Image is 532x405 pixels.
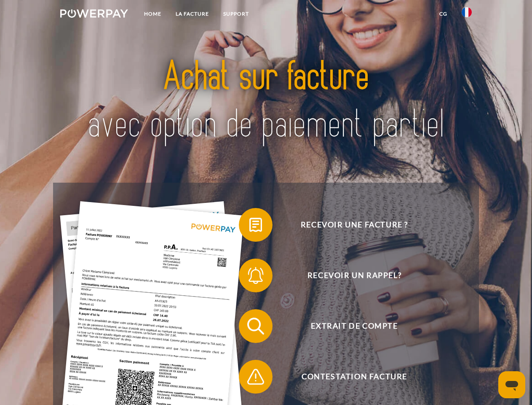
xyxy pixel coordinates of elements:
span: Extrait de compte [251,309,457,343]
span: Contestation Facture [251,360,457,394]
img: title-powerpay_fr.svg [80,40,452,162]
span: Recevoir une facture ? [251,208,457,242]
img: qb_bill.svg [245,214,266,235]
span: Recevoir un rappel? [251,259,457,292]
a: Support [216,6,256,22]
img: fr [462,7,472,17]
button: Contestation Facture [239,360,458,394]
a: CG [432,6,454,22]
button: Recevoir un rappel? [239,259,458,292]
a: LA FACTURE [168,6,216,22]
button: Extrait de compte [239,309,458,343]
img: qb_warning.svg [245,366,266,387]
button: Recevoir une facture ? [239,208,458,242]
img: logo-powerpay-white.svg [60,9,128,18]
a: Home [137,6,168,22]
img: qb_search.svg [245,316,266,337]
img: qb_bell.svg [245,265,266,286]
iframe: Bouton de lancement de la fenêtre de messagerie [498,371,525,398]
